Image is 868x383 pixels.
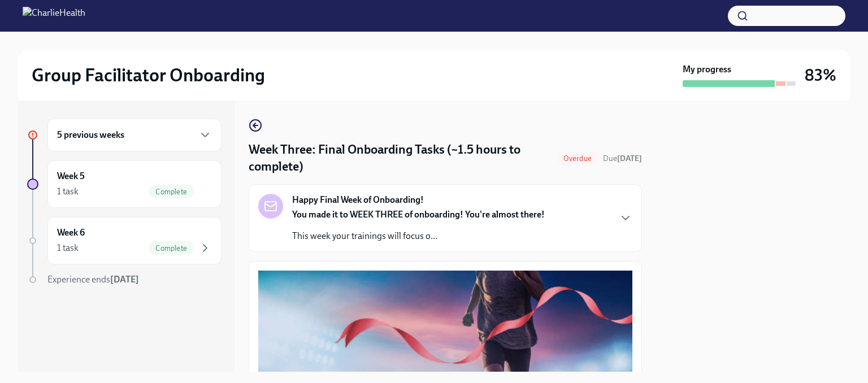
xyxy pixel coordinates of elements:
span: Experience ends [47,274,139,285]
span: Overdue [557,154,598,163]
div: 5 previous weeks [47,119,222,151]
h6: Week 5 [57,170,85,182]
span: Complete [149,188,194,196]
h4: Week Three: Final Onboarding Tasks (~1.5 hours to complete) [249,141,552,175]
img: CharlieHealth [23,7,85,25]
h6: 5 previous weeks [57,129,124,141]
h3: 83% [805,65,836,85]
h2: Group Facilitator Onboarding [32,64,265,86]
div: 1 task [57,242,79,254]
h6: Week 6 [57,227,85,239]
strong: My progress [683,63,731,76]
div: 1 task [57,185,79,198]
strong: [DATE] [110,274,139,285]
span: Due [603,154,642,163]
span: Complete [149,244,194,253]
a: Week 51 taskComplete [27,160,222,208]
strong: Happy Final Week of Onboarding! [292,194,424,206]
a: Week 61 taskComplete [27,217,222,264]
strong: You made it to WEEK THREE of onboarding! You're almost there! [292,209,545,220]
span: September 21st, 2025 10:00 [603,153,642,164]
strong: [DATE] [617,154,642,163]
p: This week your trainings will focus o... [292,230,545,242]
